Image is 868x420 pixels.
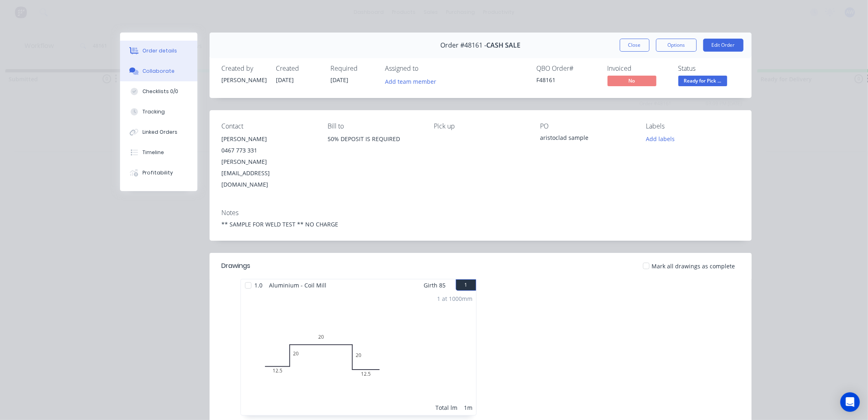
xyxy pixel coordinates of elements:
span: Order #48161 - [440,41,486,49]
div: PO [540,122,633,130]
div: [PERSON_NAME] [222,133,315,145]
div: Open Intercom Messenger [840,392,860,412]
div: 0467 773 331 [222,145,315,156]
button: Add labels [642,133,679,144]
button: Ready for Pick ... [678,76,727,88]
div: Pick up [434,122,527,130]
span: CASH SALE [486,41,520,49]
button: Edit Order [703,39,743,52]
div: Linked Orders [142,128,177,136]
div: Assigned to [385,65,467,72]
div: Created by [222,65,267,72]
button: Options [656,39,697,52]
div: Timeline [142,149,164,156]
button: Close [620,39,649,52]
button: Timeline [120,142,197,163]
div: [PERSON_NAME]0467 773 331[PERSON_NAME][EMAIL_ADDRESS][DOMAIN_NAME] [222,133,315,190]
button: Profitability [120,163,197,183]
div: ** SAMPLE FOR WELD TEST ** NO CHARGE [222,220,739,228]
div: Required [331,65,376,72]
span: Mark all drawings as complete [652,262,735,270]
span: No [608,76,656,86]
div: Profitability [142,169,173,176]
div: QBO Order # [537,65,598,72]
div: Labels [646,122,739,130]
span: [DATE] [276,76,294,84]
span: [DATE] [331,76,349,84]
button: 1 [456,279,476,291]
div: [PERSON_NAME][EMAIL_ADDRESS][DOMAIN_NAME] [222,156,315,190]
div: 50% DEPOSIT IS REQUIRED [328,133,421,145]
span: Aluminium - Coil Mill [266,279,330,291]
div: Collaborate [142,67,175,75]
div: F48161 [537,76,598,84]
div: Created [276,65,321,72]
div: Bill to [328,122,421,130]
span: Girth 85 [424,279,446,291]
div: [PERSON_NAME] [222,76,267,84]
button: Order details [120,41,197,61]
button: Collaborate [120,61,197,81]
div: 1m [464,403,473,412]
button: Linked Orders [120,122,197,142]
div: 1 at 1000mm [437,294,473,303]
div: Total lm [436,403,458,412]
button: Add team member [385,76,441,87]
div: 50% DEPOSIT IS REQUIRED [328,133,421,159]
div: Checklists 0/0 [142,88,178,95]
button: Checklists 0/0 [120,81,197,102]
div: Notes [222,209,739,217]
span: 1.0 [251,279,266,291]
span: Ready for Pick ... [678,76,727,86]
div: Order details [142,47,177,54]
button: Tracking [120,102,197,122]
div: aristoclad sample [540,133,633,145]
div: 012.520202012.51 at 1000mmTotal lm1m [241,291,476,415]
div: Invoiced [608,65,669,72]
div: Drawings [222,261,251,271]
div: Tracking [142,108,165,115]
div: Status [678,65,739,72]
div: Contact [222,122,315,130]
button: Add team member [380,76,440,87]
